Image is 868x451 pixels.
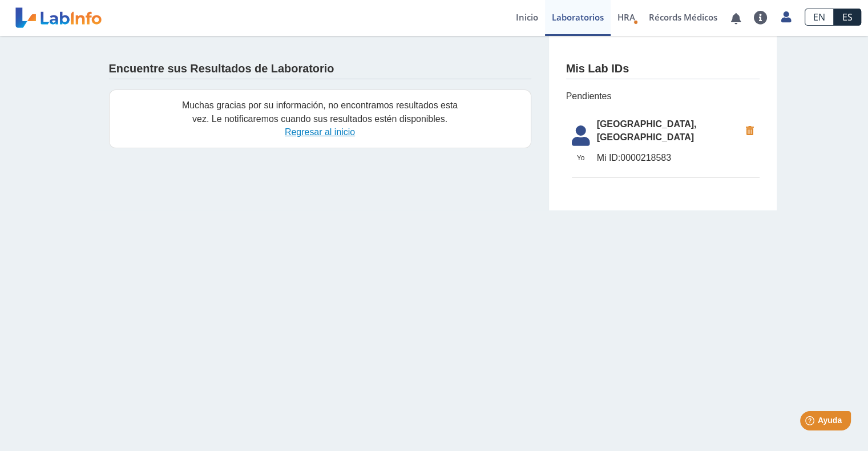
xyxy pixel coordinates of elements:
[597,153,621,162] span: Mi ID:
[597,151,740,165] span: 0000218583
[164,99,477,126] div: Muchas gracias por su información, no encontramos resultados esta vez. Le notificaremos cuando su...
[565,153,597,163] span: Yo
[597,117,740,145] span: [GEOGRAPHIC_DATA], [GEOGRAPHIC_DATA]
[109,62,334,76] h4: Encuentre sus Resultados de Laboratorio
[566,90,760,103] span: Pendientes
[834,9,861,26] a: ES
[766,407,855,438] iframe: Help widget launcher
[566,62,629,76] h4: Mis Lab IDs
[617,11,635,23] span: HRA
[805,9,834,26] a: EN
[285,127,355,137] a: Regresar al inicio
